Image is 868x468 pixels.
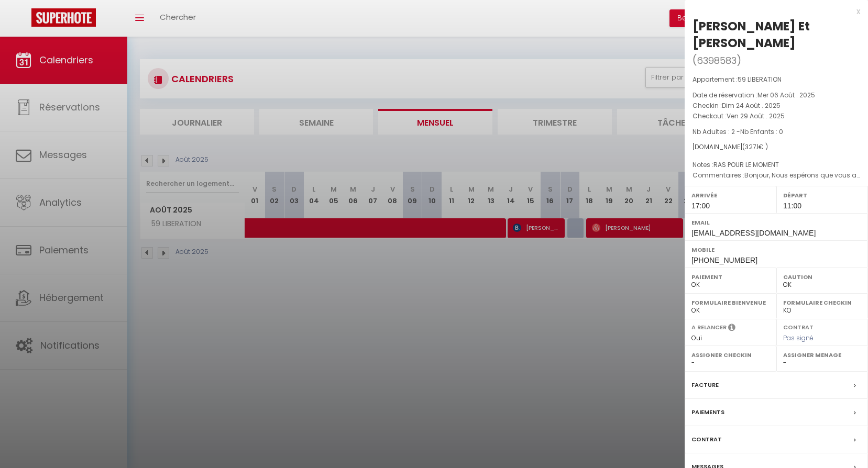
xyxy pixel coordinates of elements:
span: 6398583 [697,54,737,67]
p: Checkout : [693,111,860,121]
span: [EMAIL_ADDRESS][DOMAIN_NAME] [691,229,816,237]
p: Checkin : [693,101,860,111]
div: x [685,5,860,18]
label: Départ [783,190,861,200]
label: Mobile [691,244,861,255]
span: Pas signé [783,333,814,342]
span: 11:00 [783,202,801,210]
i: Sélectionner OUI si vous souhaiter envoyer les séquences de messages post-checkout [728,323,735,335]
label: Contrat [783,323,814,330]
div: [DOMAIN_NAME] [693,142,860,152]
span: 17:00 [691,202,710,210]
label: Email [691,217,861,228]
p: Date de réservation : [693,90,860,101]
label: Assigner Checkin [691,350,770,360]
span: ( ) [693,53,741,68]
p: Commentaires : [693,170,860,181]
label: Facture [691,380,719,391]
span: ( € ) [742,142,768,151]
span: [PHONE_NUMBER] [691,256,757,264]
label: A relancer [691,323,727,332]
label: Contrat [691,434,722,445]
span: Mer 06 Août . 2025 [757,91,815,99]
label: Paiements [691,407,724,418]
p: Notes : [693,160,860,170]
label: Formulaire Bienvenue [691,297,770,308]
span: Nb Adultes : 2 - [693,127,783,136]
label: Arrivée [691,190,770,200]
span: 59 LIBERATION [738,75,782,84]
span: Ven 29 Août . 2025 [727,112,785,120]
label: Formulaire Checkin [783,297,861,308]
div: [PERSON_NAME] Et [PERSON_NAME] [693,18,860,51]
button: Ouvrir le widget de chat LiveChat [8,4,40,36]
span: Dim 24 Août . 2025 [722,101,781,110]
label: Paiement [691,272,770,282]
span: 327.1 [745,142,759,151]
label: Caution [783,272,861,282]
p: Appartement : [693,74,860,85]
span: RAS POUR LE MOMENT [713,160,779,169]
label: Assigner Menage [783,350,861,360]
span: Nb Enfants : 0 [740,127,783,136]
